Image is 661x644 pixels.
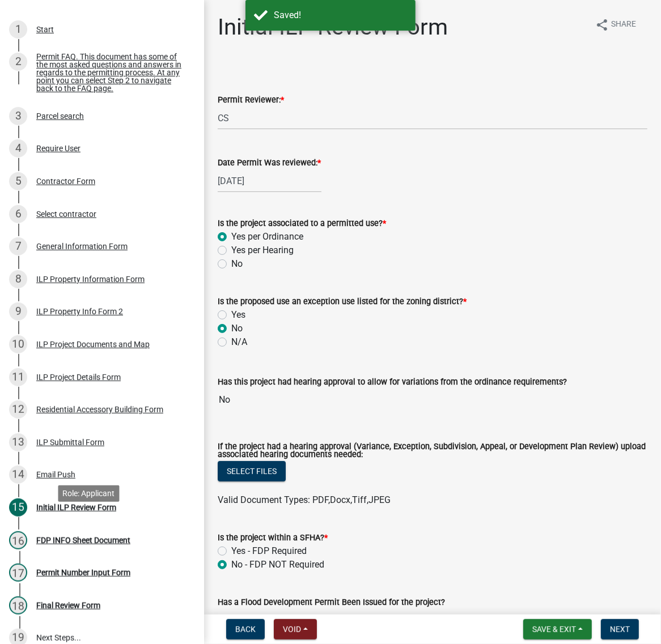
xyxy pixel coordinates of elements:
[218,96,284,104] label: Permit Reviewer:
[235,625,256,634] span: Back
[231,230,303,244] label: Yes per Ordinance
[36,242,128,250] div: General Information Form
[231,335,247,349] label: N/A
[226,619,265,639] button: Back
[58,485,120,502] div: Role: Applicant
[36,25,54,33] div: Start
[9,237,27,255] div: 7
[9,172,27,190] div: 5
[9,498,27,517] div: 15
[231,558,324,572] label: No - FDP NOT Required
[218,534,328,542] label: Is the project within a SFHA?
[218,14,448,41] h1: Initial ILP Review Form
[9,368,27,386] div: 11
[36,112,84,120] div: Parcel search
[36,504,116,511] div: Initial ILP Review Form
[36,373,121,381] div: ILP Project Details Form
[9,596,27,615] div: 18
[532,625,576,634] span: Save & Exit
[231,308,245,322] label: Yes
[9,270,27,288] div: 8
[9,400,27,419] div: 12
[36,308,123,315] div: ILP Property Info Form 2
[9,564,27,582] div: 17
[611,18,636,32] span: Share
[218,461,286,481] button: Select files
[9,205,27,223] div: 6
[36,340,150,348] div: ILP Project Documents and Map
[231,257,243,271] label: No
[274,619,317,639] button: Void
[231,609,245,622] label: Yes
[9,335,27,353] div: 10
[586,14,645,36] button: shareShare
[9,107,27,125] div: 3
[231,544,307,558] label: Yes - FDP Required
[218,443,647,459] label: If the project had a hearing approval (Variance, Exception, Subdivision, Appeal, or Development P...
[9,433,27,451] div: 13
[36,210,96,218] div: Select contractor
[218,378,567,386] label: Has this project had hearing approval to allow for variations from the ordinance requirements?
[274,8,407,22] div: Saved!
[36,406,163,413] div: Residential Accessory Building Form
[218,159,321,167] label: Date Permit Was reviewed:
[36,144,80,152] div: Require User
[9,20,27,39] div: 1
[36,275,145,283] div: ILP Property Information Form
[218,599,445,607] label: Has a Flood Development Permit Been Issued for the project?
[9,302,27,321] div: 9
[9,139,27,157] div: 4
[231,244,294,257] label: Yes per Hearing
[36,569,130,577] div: Permit Number Input Form
[601,619,639,639] button: Next
[36,177,95,185] div: Contractor Form
[218,494,391,505] span: Valid Document Types: PDF,Docx,Tiff,JPEG
[595,18,609,32] i: share
[36,53,186,92] div: Permit FAQ. This document has some of the most asked questions and answers in regards to the perm...
[9,531,27,549] div: 16
[231,322,243,335] label: No
[610,625,630,634] span: Next
[9,53,27,71] div: 2
[218,169,321,193] input: mm/dd/yyyy
[36,471,75,479] div: Email Push
[36,536,130,544] div: FDP INFO Sheet Document
[523,619,592,639] button: Save & Exit
[36,602,100,609] div: Final Review Form
[283,625,301,634] span: Void
[218,298,467,306] label: Is the proposed use an exception use listed for the zoning district?
[9,466,27,484] div: 14
[218,220,386,228] label: Is the project associated to a permitted use?
[36,438,104,446] div: ILP Submittal Form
